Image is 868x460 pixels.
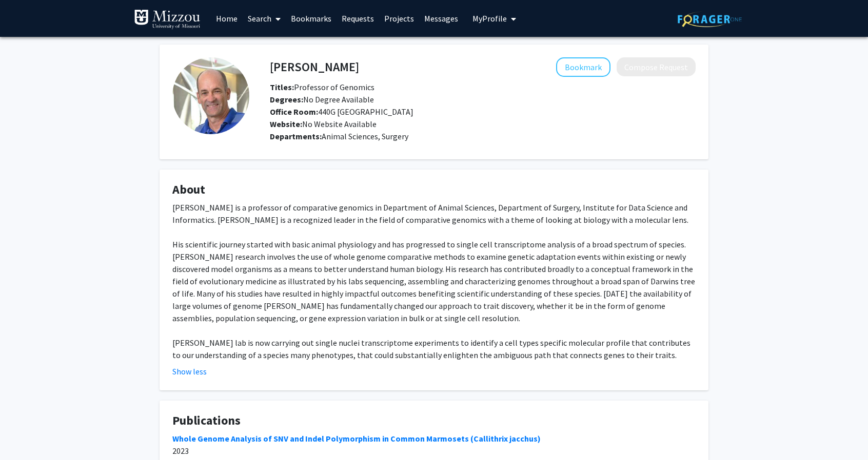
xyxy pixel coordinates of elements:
span: No Degree Available [270,94,374,104]
div: [PERSON_NAME] is a professor of comparative genomics in Department of Animal Sciences, Department... [172,201,696,361]
b: Website: [270,119,302,129]
button: Compose Request to Wes Warren [617,57,696,76]
a: Home [211,1,243,36]
a: Search [243,1,286,36]
span: 440G [GEOGRAPHIC_DATA] [270,107,413,117]
img: ForagerOne Logo [678,11,742,27]
button: Add Wes Warren to Bookmarks [556,57,610,77]
a: Messages [419,1,463,36]
button: Show less [172,365,207,378]
a: Projects [379,1,419,36]
img: Profile Picture [172,57,249,134]
span: Animal Sciences, Surgery [322,131,408,141]
h4: Publications [172,413,696,428]
img: University of Missouri Logo [134,9,201,30]
h4: [PERSON_NAME] [270,57,359,76]
a: Requests [337,1,379,36]
b: Degrees: [270,94,303,104]
b: Office Room: [270,107,318,117]
b: Departments: [270,131,322,141]
iframe: Chat [8,414,44,452]
span: No Website Available [270,119,377,129]
a: Whole Genome Analysis of SNV and Indel Polymorphism in Common Marmosets (Callithrix jacchus) [172,433,541,444]
b: Titles: [270,82,294,92]
a: Bookmarks [286,1,337,36]
span: My Profile [472,13,507,24]
h4: About [172,182,696,197]
span: Professor of Genomics [270,82,374,92]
